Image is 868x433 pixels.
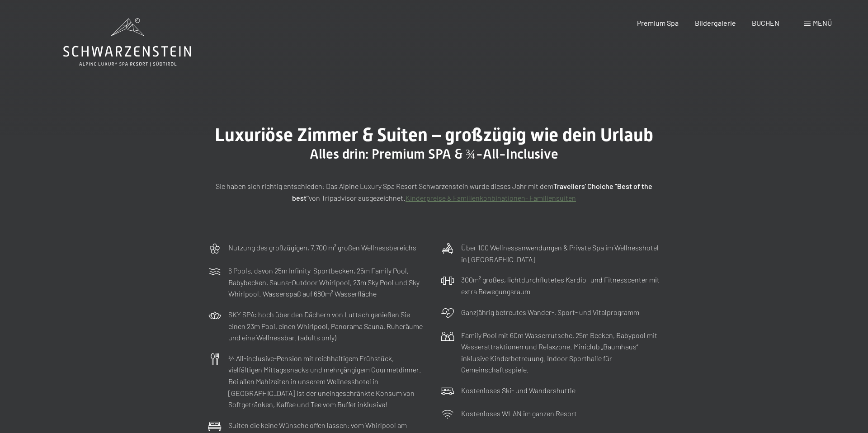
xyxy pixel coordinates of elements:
a: Premium Spa [637,19,679,27]
p: 6 Pools, davon 25m Infinity-Sportbecken, 25m Family Pool, Babybecken, Sauna-Outdoor Whirlpool, 23... [228,265,427,300]
strong: Travellers' Choiche "Best of the best" [292,182,652,202]
span: Alles drin: Premium SPA & ¾-All-Inclusive [310,146,558,162]
p: SKY SPA: hoch über den Dächern von Luttach genießen Sie einen 23m Pool, einen Whirlpool, Panorama... [228,309,427,344]
p: Kostenloses Ski- und Wandershuttle [461,385,576,396]
p: 300m² großes, lichtdurchflutetes Kardio- und Fitnesscenter mit extra Bewegungsraum [461,274,660,297]
p: ¾ All-inclusive-Pension mit reichhaltigem Frühstück, vielfältigen Mittagssnacks und mehrgängigem ... [228,353,427,410]
p: Nutzung des großzügigen, 7.700 m² großen Wellnessbereichs [228,242,416,254]
span: Luxuriöse Zimmer & Suiten – großzügig wie dein Urlaub [215,124,653,146]
p: Über 100 Wellnessanwendungen & Private Spa im Wellnesshotel in [GEOGRAPHIC_DATA] [461,242,660,265]
a: BUCHEN [752,19,779,27]
p: Kostenloses WLAN im ganzen Resort [461,408,577,419]
span: Menü [813,19,832,27]
p: Family Pool mit 60m Wasserrutsche, 25m Becken, Babypool mit Wasserattraktionen und Relaxzone. Min... [461,329,660,376]
a: Bildergalerie [695,19,736,27]
a: Kinderpreise & Familienkonbinationen- Familiensuiten [406,193,576,202]
p: Ganzjährig betreutes Wander-, Sport- und Vitalprogramm [461,306,639,318]
p: Sie haben sich richtig entschieden: Das Alpine Luxury Spa Resort Schwarzenstein wurde dieses Jahr... [208,180,660,203]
